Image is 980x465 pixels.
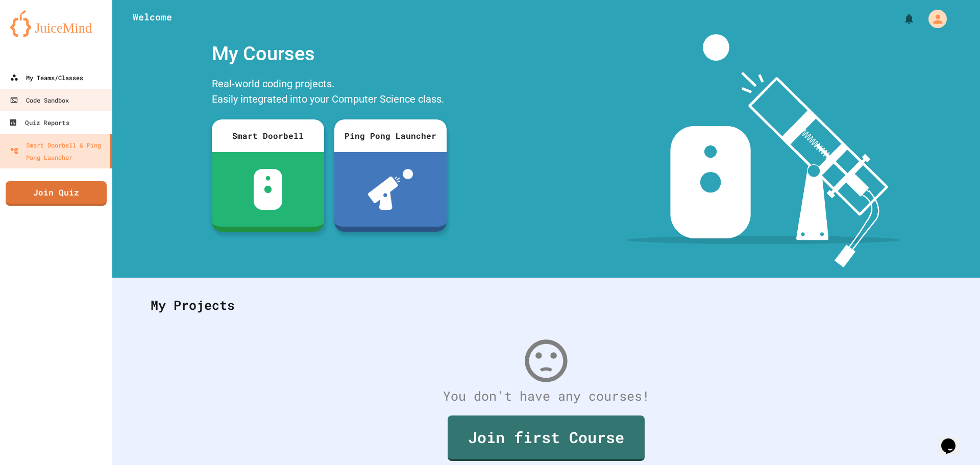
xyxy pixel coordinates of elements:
[10,94,69,106] div: Code Sandbox
[140,285,952,325] div: My Projects
[334,119,447,152] div: Ping Pong Launcher
[6,181,107,206] a: Join Quiz
[884,10,918,28] div: My Notifications
[140,386,952,406] div: You don't have any courses!
[207,74,452,112] div: Real-world coding projects. Easily integrated into your Computer Science class.
[207,34,452,74] div: My Courses
[368,169,413,210] img: ppl-with-ball.png
[626,34,900,267] img: banner-image-my-projects.png
[10,10,102,37] img: logo-orange.svg
[254,169,283,210] img: sdb-white.svg
[9,116,69,129] div: Quiz Reports
[212,119,324,152] div: Smart Doorbell
[10,71,83,84] div: My Teams/Classes
[10,139,106,163] div: Smart Doorbell & Ping Pong Launcher
[918,7,949,31] div: My Account
[448,415,645,461] a: Join first Course
[937,424,970,455] iframe: chat widget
